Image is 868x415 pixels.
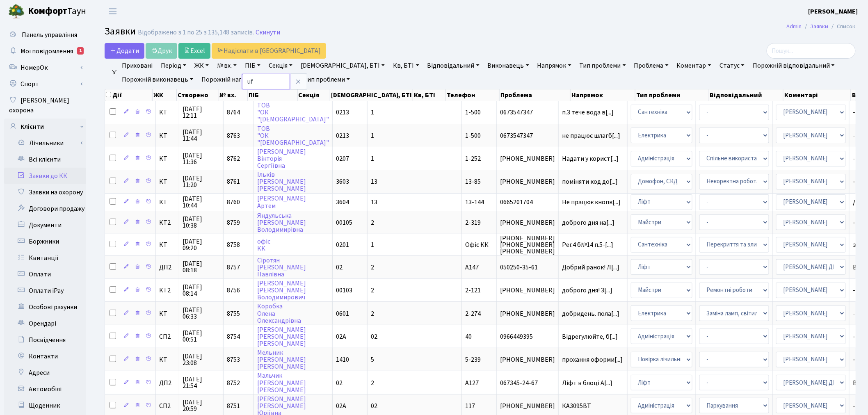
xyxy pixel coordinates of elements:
a: Мої повідомлення1 [4,43,86,59]
span: 02А [336,401,346,410]
span: 8761 [227,177,240,186]
a: [PERSON_NAME] [809,7,858,16]
th: Дії [105,89,153,101]
a: Автомобілі [4,381,86,397]
span: [DATE] 11:20 [183,175,220,188]
span: Відрегулюйте, б[...] [562,332,618,341]
th: Телефон [446,89,500,101]
span: 2 [371,263,374,272]
span: ДП2 [159,380,176,386]
a: [PERSON_NAME][PERSON_NAME]Володимирович [257,279,306,302]
a: Коментар [674,59,715,73]
span: [PHONE_NUMBER] [500,403,555,409]
a: Порожній відповідальний [749,59,838,73]
span: 0665201704 [500,199,555,205]
a: Особові рахунки [4,299,86,315]
span: [PHONE_NUMBER] [500,287,555,294]
span: [PHONE_NUMBER] [500,155,555,162]
button: Переключити навігацію [103,5,123,18]
span: [DATE] 11:36 [183,152,220,165]
div: 1 [77,47,84,55]
span: Не працює кнопк[...] [562,198,621,207]
a: Адреси [4,365,86,381]
span: [DATE] 23:08 [183,353,220,366]
span: КА3095ВТ [562,403,624,409]
span: [DATE] 00:51 [183,330,220,343]
span: п.3 тече вода в[...] [562,108,614,117]
span: не працює шлагб[...] [562,131,620,140]
span: 3604 [336,198,349,207]
span: КТ [159,242,176,248]
span: 8752 [227,379,240,388]
span: 5-239 [465,355,481,364]
span: Надати у корист[...] [562,154,619,163]
nav: breadcrumb [774,18,868,35]
span: 8763 [227,131,240,140]
a: Оплати [4,266,86,283]
span: 02 [371,332,377,341]
span: Таун [28,5,86,18]
a: Напрямок [534,59,575,73]
th: Тип проблеми [635,89,709,101]
span: 0673547347 [500,132,555,139]
span: 8759 [227,218,240,227]
span: [DATE] 06:33 [183,307,220,320]
span: 1 [371,108,374,117]
th: Коментарі [783,89,851,101]
span: доброго дня! 3[...] [562,286,612,295]
a: Документи [4,217,86,233]
th: Створено [177,89,219,101]
a: НомерОк [4,59,86,76]
span: [PHONE_NUMBER] [500,310,555,317]
a: Лічильники [9,135,86,151]
a: Ільків[PERSON_NAME][PERSON_NAME] [257,170,306,193]
span: КТ [159,155,176,162]
span: [DATE] 08:14 [183,284,220,297]
span: поміняти код до[...] [562,177,618,186]
a: Всі клієнти [4,151,86,168]
span: КТ [159,178,176,185]
span: СП2 [159,403,176,409]
li: Список [829,22,856,31]
a: Мальчик[PERSON_NAME][PERSON_NAME] [257,372,306,394]
span: Заявки [105,24,136,39]
a: Заявки [811,22,829,31]
span: Мої повідомлення [21,47,73,56]
span: 8754 [227,332,240,341]
span: КТ [159,199,176,205]
a: Посвідчення [4,332,86,348]
span: 0201 [336,240,349,249]
a: Заявки до КК [4,168,86,184]
a: офісКК [257,237,270,253]
a: Орендарі [4,315,86,332]
a: Відповідальний [424,59,483,73]
th: Секція [298,89,331,101]
span: 00103 [336,286,352,295]
span: 2-319 [465,218,481,227]
span: 5 [371,355,374,364]
span: 0601 [336,309,349,318]
span: 117 [465,401,475,410]
span: КТ [159,132,176,139]
span: 050250-35-61 [500,264,555,271]
img: logo.png [8,3,25,20]
input: Пошук... [767,43,856,59]
span: 2 [371,286,374,295]
a: Квитанції [4,250,86,266]
span: 1410 [336,355,349,364]
span: [DATE] 10:44 [183,196,220,209]
span: [PHONE_NUMBER] [500,219,555,226]
span: [PHONE_NUMBER] [500,356,555,363]
span: 8751 [227,401,240,410]
span: 02 [336,379,343,388]
a: Проблема [631,59,672,73]
a: Порожній виконавець [119,73,196,87]
span: 2 [371,379,374,388]
a: [PERSON_NAME] охорона [4,92,86,119]
span: 2 [371,218,374,227]
a: Боржники [4,233,86,250]
a: [DEMOGRAPHIC_DATA], БТІ [297,59,388,73]
span: А147 [465,263,479,272]
span: 1 [371,154,374,163]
